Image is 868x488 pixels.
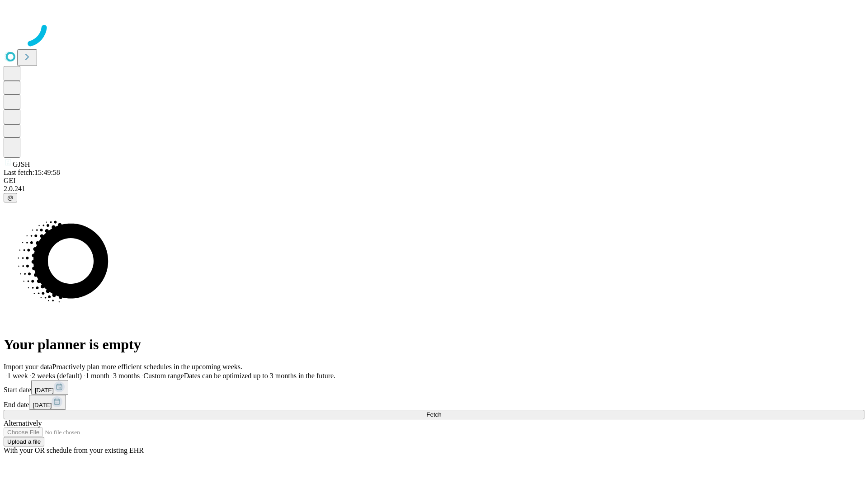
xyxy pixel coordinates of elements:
[52,363,242,371] span: Proactively plan more efficient schedules in the upcoming weeks.
[4,380,864,395] div: Start date
[4,437,44,446] button: Upload a file
[113,372,140,380] span: 3 months
[4,185,864,193] div: 2.0.241
[4,410,864,419] button: Fetch
[4,446,144,454] span: With your OR schedule from your existing EHR
[426,411,441,418] span: Fetch
[35,387,54,394] span: [DATE]
[4,395,864,410] div: End date
[4,336,864,353] h1: Your planner is empty
[13,160,30,168] span: GJSH
[29,395,66,410] button: [DATE]
[4,193,17,202] button: @
[33,402,52,408] span: [DATE]
[143,372,184,380] span: Custom range
[4,363,52,371] span: Import your data
[85,372,109,380] span: 1 month
[184,372,335,380] span: Dates can be optimized up to 3 months in the future.
[4,177,864,185] div: GEI
[31,380,68,395] button: [DATE]
[4,169,60,176] span: Last fetch: 15:49:58
[7,372,28,380] span: 1 week
[4,419,42,427] span: Alternatively
[32,372,82,380] span: 2 weeks (default)
[7,194,14,201] span: @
